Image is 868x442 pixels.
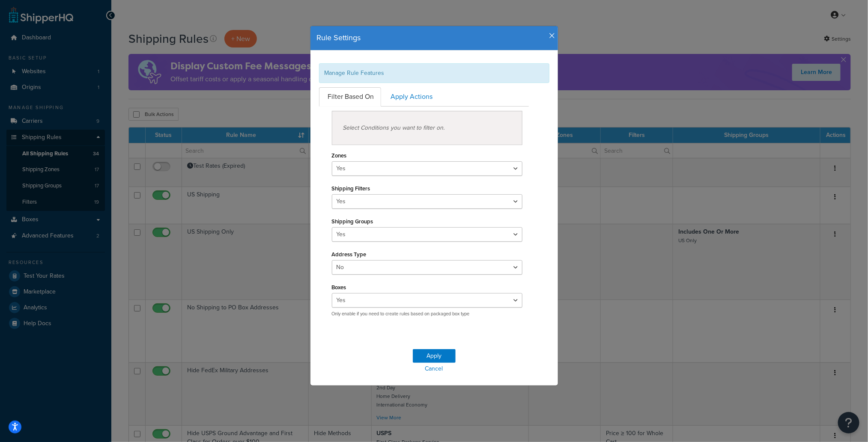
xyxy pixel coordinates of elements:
div: Select Conditions you want to filter on. [332,111,523,145]
label: Zones [332,152,347,159]
a: Cancel [310,363,558,375]
label: Shipping Filters [332,185,370,192]
a: Filter Based On [319,87,381,107]
label: Shipping Groups [332,218,373,225]
label: Boxes [332,284,346,291]
h4: Rule Settings [317,33,552,44]
a: Apply Actions [382,87,440,107]
p: Only enable if you need to create rules based on packaged box type [332,311,523,317]
button: Apply [413,349,456,363]
label: Address Type [332,251,367,258]
div: Manage Rule Features [319,63,549,83]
